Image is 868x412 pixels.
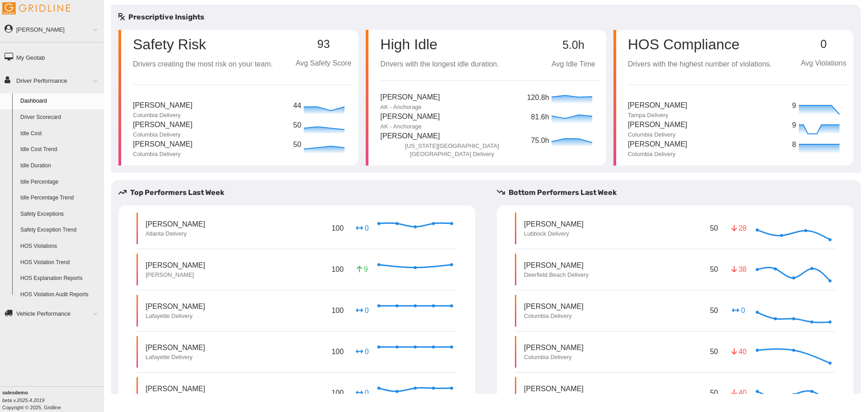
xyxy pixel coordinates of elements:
[16,238,104,255] a: HOS Violations
[16,287,104,303] a: HOS Violation Audit Reports
[380,37,499,52] p: High Idle
[524,342,584,353] p: [PERSON_NAME]
[146,260,205,270] p: [PERSON_NAME]
[731,346,746,357] p: 40
[708,386,720,400] p: 50
[628,111,688,119] p: Tampa Delivery
[628,100,688,111] p: [PERSON_NAME]
[801,58,846,69] p: Avg Violations
[146,353,205,361] p: Lafayette Delivery
[380,59,499,70] p: Drivers with the longest idle duration.
[2,390,28,395] b: salesdemo
[2,398,44,403] i: beta v.2025.4.2019
[380,142,524,158] p: [US_STATE][GEOGRAPHIC_DATA] [GEOGRAPHIC_DATA] Delivery
[133,59,273,70] p: Drivers creating the most risk on your team.
[146,301,205,312] p: [PERSON_NAME]
[16,142,104,158] a: Idle Cost Trend
[524,312,584,320] p: Columbia Delivery
[133,131,193,139] p: Columbia Delivery
[118,187,482,198] h5: Top Performers Last Week
[133,150,193,158] p: Columbia Delivery
[16,174,104,190] a: Idle Percentage
[16,93,104,109] a: Dashboard
[548,39,599,52] p: 5.0h
[628,139,688,150] p: [PERSON_NAME]
[708,345,720,359] p: 50
[628,119,688,131] p: [PERSON_NAME]
[293,139,302,151] p: 50
[524,301,584,312] p: [PERSON_NAME]
[330,221,345,235] p: 100
[146,230,205,238] p: Atlanta Delivery
[16,158,104,174] a: Idle Duration
[355,223,369,233] p: 0
[296,58,351,69] p: Avg Safety Score
[628,131,688,139] p: Columbia Delivery
[146,312,205,320] p: Lafayette Delivery
[531,135,549,153] p: 75.0h
[527,92,549,110] p: 120.8h
[146,219,205,229] p: [PERSON_NAME]
[133,119,193,131] p: [PERSON_NAME]
[133,139,193,150] p: [PERSON_NAME]
[355,388,369,398] p: 0
[731,223,746,233] p: 28
[524,260,589,270] p: [PERSON_NAME]
[133,100,193,111] p: [PERSON_NAME]
[330,303,345,317] p: 100
[355,346,369,357] p: 0
[16,270,104,287] a: HOS Explanation Reports
[330,386,345,400] p: 100
[708,221,720,235] p: 50
[380,111,440,123] p: [PERSON_NAME]
[792,120,797,131] p: 9
[2,2,70,14] img: Gridline
[16,222,104,238] a: Safety Exception Trend
[792,139,797,151] p: 8
[524,230,584,238] p: Lubbock Delivery
[16,126,104,142] a: Idle Cost
[628,59,772,70] p: Drivers with the highest number of violations.
[16,190,104,206] a: Idle Percentage Trend
[708,262,720,276] p: 50
[531,112,549,130] p: 81.6h
[146,384,205,394] p: [PERSON_NAME]
[133,37,273,52] p: Safety Risk
[380,103,440,111] p: AK - Anchorage
[355,264,369,275] p: 9
[708,303,720,317] p: 50
[731,388,746,398] p: 40
[118,12,204,23] h5: Prescriptive Insights
[731,305,746,316] p: 0
[146,342,205,353] p: [PERSON_NAME]
[497,187,861,198] h5: Bottom Performers Last Week
[146,271,205,279] p: [PERSON_NAME]
[524,353,584,361] p: Columbia Delivery
[380,131,524,142] p: [PERSON_NAME]
[380,123,440,131] p: AK - Anchorage
[524,219,584,229] p: [PERSON_NAME]
[16,109,104,126] a: Driver Scorecard
[16,255,104,271] a: HOS Violation Trend
[293,100,302,112] p: 44
[16,206,104,223] a: Safety Exceptions
[524,384,584,394] p: [PERSON_NAME]
[2,389,104,411] div: Copyright © 2025, Gridline
[628,37,772,52] p: HOS Compliance
[296,38,351,51] p: 93
[524,271,589,279] p: Deerfield Beach Delivery
[380,92,440,103] p: [PERSON_NAME]
[628,150,688,158] p: Columbia Delivery
[133,111,193,119] p: Columbia Delivery
[330,262,345,276] p: 100
[548,59,599,70] p: Avg Idle Time
[293,120,302,131] p: 50
[792,100,797,112] p: 9
[731,264,746,275] p: 38
[355,305,369,316] p: 0
[801,38,846,51] p: 0
[330,345,345,359] p: 100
